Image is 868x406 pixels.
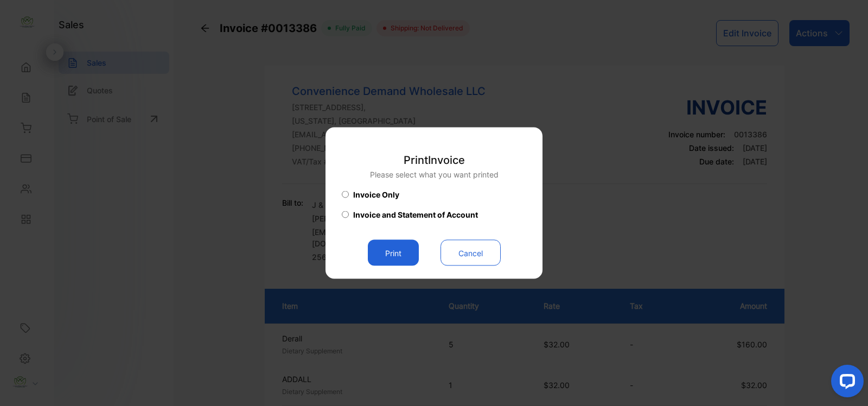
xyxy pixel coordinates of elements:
[368,240,419,266] button: Print
[370,152,499,168] p: Print Invoice
[370,169,499,180] p: Please select what you want printed
[822,360,868,406] iframe: LiveChat chat widget
[441,240,501,266] button: Cancel
[353,189,399,200] span: Invoice Only
[353,209,478,220] span: Invoice and Statement of Account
